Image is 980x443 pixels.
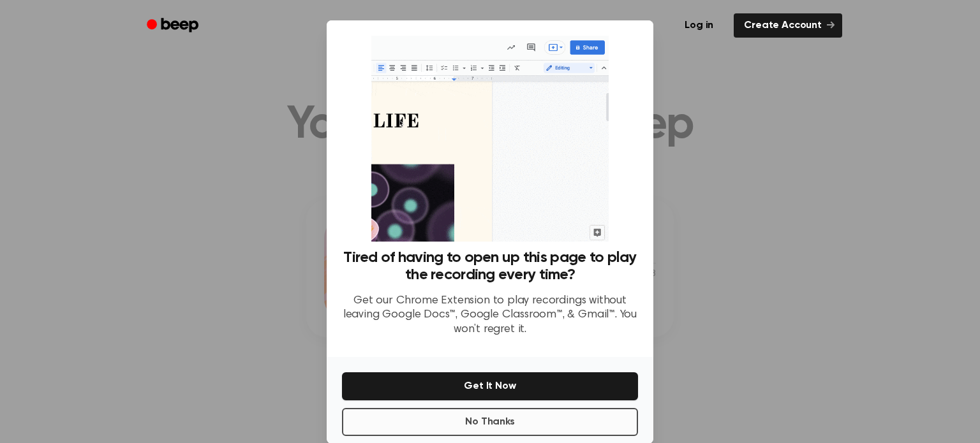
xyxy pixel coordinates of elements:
[672,11,726,40] a: Log in
[734,13,842,38] a: Create Account
[138,13,210,38] a: Beep
[342,294,638,337] p: Get our Chrome Extension to play recordings without leaving Google Docs™, Google Classroom™, & Gm...
[371,36,608,242] img: Beep extension in action
[342,372,638,400] button: Get It Now
[342,408,638,436] button: No Thanks
[342,249,638,284] h3: Tired of having to open up this page to play the recording every time?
